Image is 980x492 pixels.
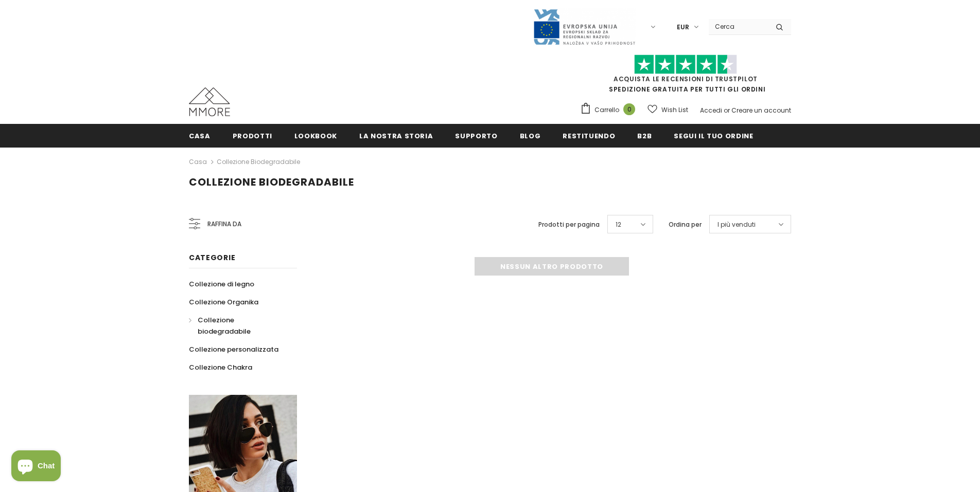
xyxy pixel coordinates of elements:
[637,131,652,141] span: B2B
[563,124,615,147] a: Restituendo
[189,175,354,189] span: Collezione biodegradabile
[724,106,730,115] span: or
[563,131,615,141] span: Restituendo
[709,19,768,34] input: Search Site
[189,311,286,340] a: Collezione biodegradabile
[674,124,753,147] a: Segui il tuo ordine
[520,131,541,141] span: Blog
[8,450,64,484] inbox-online-store-chat: Shopify online store chat
[189,293,258,311] a: Collezione Organika
[580,59,791,94] span: SPEDIZIONE GRATUITA PER TUTTI GLI ORDINI
[207,218,241,230] span: Raffina da
[533,22,636,31] a: Javni Razpis
[538,220,600,230] label: Prodotti per pagina
[359,124,433,147] a: La nostra storia
[677,22,689,32] span: EUR
[189,124,211,147] a: Casa
[294,131,337,141] span: Lookbook
[294,124,337,147] a: Lookbook
[669,220,702,230] label: Ordina per
[674,131,753,141] span: Segui il tuo ordine
[637,124,652,147] a: B2B
[594,105,619,115] span: Carrello
[520,124,541,147] a: Blog
[189,340,278,358] a: Collezione personalizzata
[623,103,635,115] span: 0
[455,131,497,141] span: supporto
[189,358,252,376] a: Collezione Chakra
[359,131,433,141] span: La nostra storia
[717,220,756,230] span: I più venduti
[700,106,722,115] a: Accedi
[189,275,254,293] a: Collezione di legno
[731,106,791,115] a: Creare un account
[189,156,207,168] a: Casa
[189,252,235,263] span: Categorie
[189,279,254,289] span: Collezione di legno
[647,101,688,119] a: Wish List
[533,8,636,46] img: Javni Razpis
[233,131,272,141] span: Prodotti
[614,75,758,83] a: Acquista le recensioni di TrustPilot
[189,297,258,307] span: Collezione Organika
[616,220,621,230] span: 12
[661,105,688,115] span: Wish List
[189,131,211,141] span: Casa
[189,362,252,372] span: Collezione Chakra
[580,102,640,118] a: Carrello 0
[455,124,497,147] a: supporto
[217,157,300,166] a: Collezione biodegradabile
[634,54,737,75] img: Fidati di Pilot Stars
[233,124,272,147] a: Prodotti
[189,344,278,354] span: Collezione personalizzata
[189,87,230,116] img: Casi MMORE
[198,315,251,336] span: Collezione biodegradabile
